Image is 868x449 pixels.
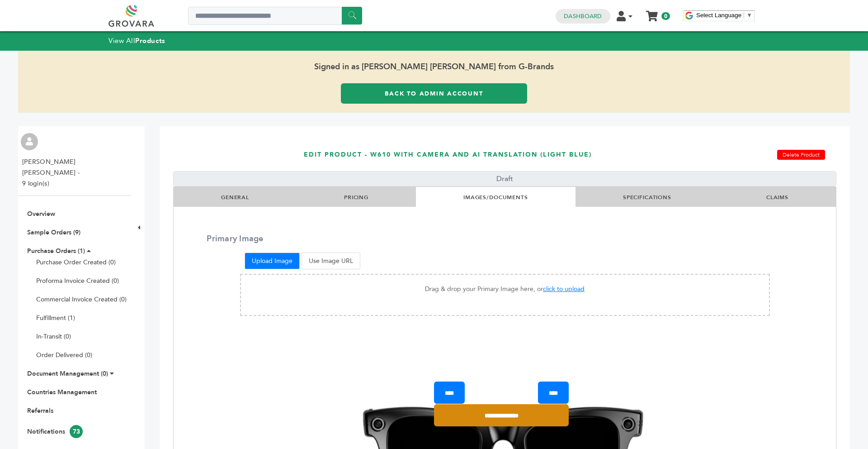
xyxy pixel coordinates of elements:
a: Purchase Orders (1) [27,247,85,255]
a: CLAIMS [766,194,788,201]
a: Delete Product [777,150,825,160]
a: Fulfillment (1) [36,314,75,322]
span: 0 [661,12,670,20]
a: Overview [27,210,55,218]
a: Commercial Invoice Created (0) [36,295,127,304]
a: Purchase Order Created (0) [36,258,116,267]
input: Search a product or brand... [188,7,362,25]
span: click to upload [543,285,585,293]
a: In-Transit (0) [36,332,71,341]
a: Proforma Invoice Created (0) [36,277,119,285]
span: ▼ [746,12,752,19]
span: Signed in as [PERSON_NAME] [PERSON_NAME] from G-Brands [18,51,850,83]
a: Select Language​ [696,12,752,19]
label: Primary Image [174,233,270,244]
a: Countries Management [27,388,97,396]
a: My Cart [647,8,657,18]
div: Draft [173,171,836,186]
a: View AllProducts [108,36,165,45]
a: Back to Admin Account [341,83,527,104]
a: Sample Orders (9) [27,228,80,237]
span: Select Language [696,12,741,19]
button: Use Image URL [302,253,360,269]
a: PRICING [344,194,368,201]
a: Referrals [27,406,53,415]
span: 73 [70,425,83,438]
h1: EDIT PRODUCT - W610 with Camera and Ai Translation (Light Blue) [304,138,636,171]
a: IMAGES/DOCUMENTS [463,194,528,201]
a: Dashboard [564,12,602,20]
a: GENERAL [221,194,249,201]
p: Drag & drop your Primary Image here, or [250,284,760,295]
a: Order Delivered (0) [36,351,92,359]
span: ​ [744,12,744,19]
a: SPECIFICATIONS [623,194,671,201]
li: [PERSON_NAME] [PERSON_NAME] - 9 login(s) [22,157,128,189]
a: Document Management (0) [27,369,108,378]
a: Notifications73 [27,427,83,436]
img: profile.png [21,133,38,150]
strong: Products [135,36,165,45]
button: Upload Image [245,253,300,269]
